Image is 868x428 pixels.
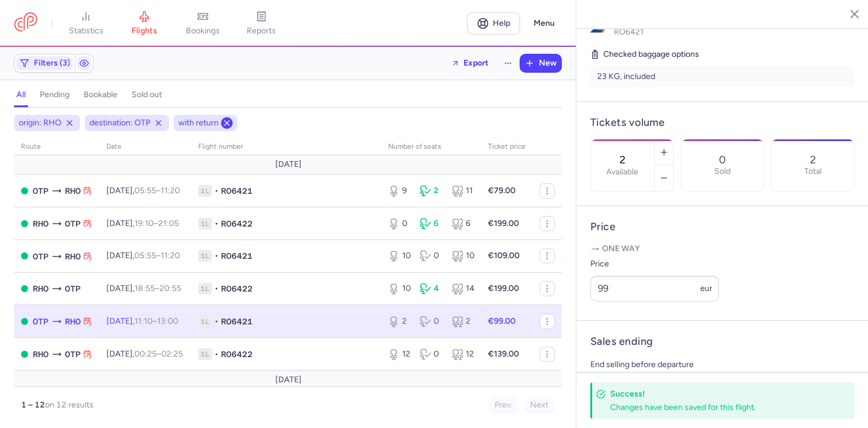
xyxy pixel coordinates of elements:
span: • [215,185,219,197]
span: – [134,218,179,228]
span: OTP [33,184,49,197]
a: reports [232,11,291,36]
span: 1L [198,283,212,295]
time: 00:25 [134,349,157,359]
span: [DATE] [275,160,301,169]
div: 9 [388,185,410,197]
h4: Price [590,220,855,234]
time: 11:20 [161,251,180,261]
p: End selling before departure [590,358,855,372]
span: statistics [69,26,103,36]
button: Export [444,54,496,73]
span: OTP [65,217,81,230]
button: Prev. [488,396,519,414]
span: • [215,348,219,360]
strong: €199.00 [488,218,519,228]
span: RHO [33,282,49,295]
div: 12 [388,348,410,360]
th: Ticket price [481,138,532,156]
span: – [134,349,183,359]
span: – [134,316,178,326]
strong: €79.00 [488,186,516,196]
time: 05:55 [134,251,156,261]
span: RO6421 [221,316,253,327]
div: 10 [452,250,474,262]
span: reports [247,26,276,36]
time: 18:55 [134,283,155,293]
span: OTP [33,315,49,328]
span: OTP [65,348,81,361]
li: 23 KG, included [590,66,855,87]
span: flights [132,26,157,36]
span: 1L [198,218,212,230]
div: 2 [452,316,474,327]
span: • [215,250,219,262]
div: 10 [388,250,410,262]
span: bookings [186,26,220,36]
span: • [215,283,219,295]
span: • [215,316,219,327]
p: 0 [719,154,726,166]
span: RO6422 [221,348,253,360]
div: 2 [388,316,410,327]
span: 1L [198,316,212,327]
span: RO6421 [221,250,253,262]
a: bookings [174,11,232,36]
a: Help [467,12,520,35]
span: origin: RHO [19,117,61,129]
time: 11:10 [134,316,153,326]
span: RHO [33,217,49,230]
span: [DATE], [106,283,181,293]
h4: sold out [132,90,162,100]
span: RHO [65,315,81,328]
span: RHO [65,184,81,197]
span: OTP [33,250,49,263]
span: [DATE], [106,218,179,228]
time: 19:10 [134,218,154,228]
h4: bookable [84,90,117,100]
span: [DATE], [106,316,178,326]
div: 6 [420,218,442,230]
label: Price [590,257,719,271]
div: 4 [420,283,442,295]
span: with return [178,117,219,129]
h4: pending [40,90,70,100]
span: OTP [65,282,81,295]
span: – [134,251,180,261]
div: Changes have been saved for this flight. [610,402,829,413]
span: RHO [65,250,81,263]
label: Available [606,167,638,177]
th: route [14,138,99,156]
span: RO6421 [221,185,253,197]
span: [DATE] [275,375,301,385]
div: 12 [452,348,474,360]
span: 1L [198,348,212,360]
span: 1L [198,250,212,262]
strong: €99.00 [488,316,516,326]
time: 05:55 [134,186,156,196]
time: 20:55 [160,283,181,293]
span: eur [700,283,713,293]
button: Filters (3) [15,54,75,72]
span: on 12 results [45,400,94,410]
th: date [99,138,191,156]
input: --- [590,276,719,302]
h4: all [16,90,26,100]
div: 0 [420,316,442,327]
h5: Checked baggage options [590,47,855,61]
button: Next [524,396,555,414]
button: New [520,54,561,72]
div: 6 [452,218,474,230]
time: 13:00 [157,316,178,326]
a: flights [115,11,174,36]
time: 21:05 [158,218,179,228]
time: 11:20 [161,186,180,196]
div: 0 [388,218,410,230]
time: 02:25 [161,349,183,359]
span: 1L [198,185,212,197]
p: Sold [714,167,731,176]
span: [DATE], [106,251,180,261]
span: Help [493,19,510,28]
span: RHO [33,348,49,361]
span: RO6422 [221,218,253,230]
